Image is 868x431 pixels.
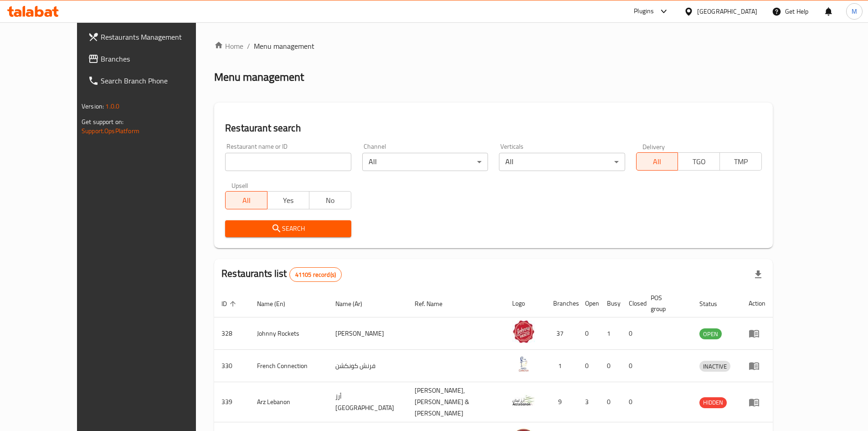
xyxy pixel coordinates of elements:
span: HIDDEN [699,397,727,408]
span: 1.0.0 [105,100,119,112]
span: Search [232,223,344,234]
span: Status [699,298,729,309]
label: Delivery [642,143,665,150]
td: 0 [621,350,643,382]
span: Menu management [254,41,314,52]
div: Plugins [634,6,654,17]
td: 37 [546,317,578,350]
img: Johnny Rockets [512,320,535,343]
div: All [362,153,488,171]
span: Get support on: [82,116,123,128]
h2: Restaurant search [225,121,762,135]
a: Home [214,41,243,52]
td: 339 [214,382,250,422]
span: Restaurants Management [101,31,215,42]
span: TGO [682,155,716,168]
th: Closed [621,290,643,317]
div: Menu [749,328,765,339]
img: French Connection [512,353,535,375]
button: TGO [678,152,720,171]
span: Name (Ar) [335,298,374,309]
span: Yes [271,194,306,207]
th: Open [578,290,600,317]
input: Search for restaurant name or ID.. [225,153,351,171]
button: TMP [719,152,762,171]
div: Total records count [289,267,342,282]
td: 0 [621,382,643,422]
td: 9 [546,382,578,422]
button: Yes [267,191,309,209]
td: 0 [621,317,643,350]
h2: Restaurants list [221,267,342,282]
td: 1 [600,317,621,350]
nav: breadcrumb [214,41,773,52]
img: Arz Lebanon [512,389,535,412]
div: Export file [747,264,769,286]
span: All [229,194,264,207]
td: 0 [578,350,600,382]
td: 0 [600,382,621,422]
div: Menu [749,360,765,371]
button: All [225,191,267,209]
td: Johnny Rockets [250,317,328,350]
th: Action [741,290,773,317]
span: Search Branch Phone [101,75,215,86]
span: OPEN [699,329,722,339]
th: Logo [505,290,546,317]
li: / [247,41,250,52]
label: Upsell [231,182,248,188]
div: Menu [749,397,765,408]
span: INACTIVE [699,361,730,372]
span: Name (En) [257,298,297,309]
button: Search [225,220,351,237]
td: [PERSON_NAME],[PERSON_NAME] & [PERSON_NAME] [407,382,505,422]
span: Version: [82,100,104,112]
span: M [852,6,857,16]
td: 0 [600,350,621,382]
td: فرنش كونكشن [328,350,407,382]
div: All [499,153,625,171]
a: Support.OpsPlatform [82,125,139,137]
span: All [640,155,675,168]
span: ID [221,298,239,309]
a: Restaurants Management [81,26,222,48]
td: أرز [GEOGRAPHIC_DATA] [328,382,407,422]
button: No [309,191,351,209]
button: All [636,152,678,171]
h2: Menu management [214,70,304,84]
div: [GEOGRAPHIC_DATA] [697,6,757,16]
td: Arz Lebanon [250,382,328,422]
td: 3 [578,382,600,422]
span: POS group [651,292,681,314]
td: [PERSON_NAME] [328,317,407,350]
span: 41105 record(s) [290,270,341,279]
span: Branches [101,53,215,64]
span: TMP [724,155,758,168]
td: 328 [214,317,250,350]
th: Branches [546,290,578,317]
a: Search Branch Phone [81,70,222,92]
td: 0 [578,317,600,350]
div: OPEN [699,328,722,339]
td: French Connection [250,350,328,382]
a: Branches [81,48,222,70]
th: Busy [600,290,621,317]
td: 330 [214,350,250,382]
span: Ref. Name [415,298,454,309]
span: No [313,194,348,207]
td: 1 [546,350,578,382]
